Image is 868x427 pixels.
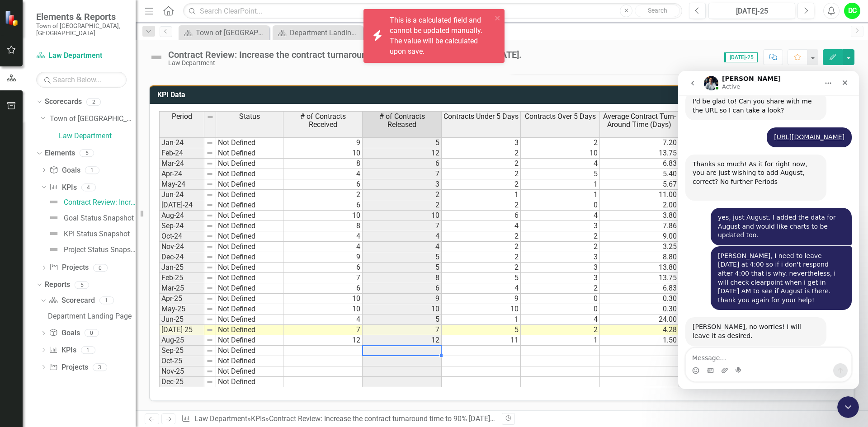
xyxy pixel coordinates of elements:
div: 1 [81,346,95,354]
td: 2 [521,283,600,294]
div: Contract Review: Increase the contract turnaround time to 90% [DATE] or less by [DATE]. [64,198,136,206]
h3: KPI Data [157,91,322,99]
td: 2 [363,200,442,211]
td: 6 [363,283,442,294]
div: » » [181,414,495,424]
td: 6 [283,263,363,273]
td: 5 [442,325,521,335]
img: 8DAGhfEEPCf229AAAAAElFTkSuQmCC [206,264,213,271]
td: 1.50 [600,335,679,346]
td: 3 [521,252,600,263]
a: KPIs [251,414,265,423]
td: 10 [283,294,363,304]
td: Not Defined [216,200,283,211]
img: 8DAGhfEEPCf229AAAAAElFTkSuQmCC [206,274,213,282]
img: 8DAGhfEEPCf229AAAAAElFTkSuQmCC [206,170,213,178]
td: 7 [363,169,442,179]
a: KPIs [49,345,76,356]
a: Scorecards [45,97,82,107]
td: Feb-24 [159,148,204,159]
td: 7 [363,221,442,231]
img: 8DAGhfEEPCf229AAAAAElFTkSuQmCC [206,222,213,230]
td: 4 [283,231,363,242]
td: 5.67 [600,179,679,190]
td: 4 [283,314,363,325]
a: Projects [49,362,88,373]
td: 12 [283,335,363,346]
td: 13.80 [600,263,679,273]
img: Not Defined [48,212,59,223]
td: 1 [521,190,600,200]
a: Department Landing Page [275,27,361,38]
td: Jan-25 [159,263,204,273]
td: Mar-25 [159,283,204,294]
td: 11 [442,335,521,346]
td: 0 [521,304,600,314]
td: Feb-25 [159,273,204,283]
div: 1 [99,297,114,305]
td: Not Defined [216,356,283,366]
div: 1 [85,166,99,174]
td: Oct-24 [159,231,204,242]
td: 4 [521,159,600,169]
a: Goal Status Snapshot [46,211,134,225]
td: Sep-24 [159,221,204,231]
img: Not Defined [48,228,59,239]
img: 8DAGhfEEPCf229AAAAAElFTkSuQmCC [206,191,213,198]
img: 8DAGhfEEPCf229AAAAAElFTkSuQmCC [206,243,213,250]
a: Elements [45,148,75,159]
small: Town of [GEOGRAPHIC_DATA], [GEOGRAPHIC_DATA] [36,22,127,37]
a: Project Status Snapshot [46,242,136,257]
td: 2 [442,179,521,190]
div: This is a calculated field and cannot be updated manually. The value will be calculated upon save. [390,15,492,56]
div: Project Status Snapshot [64,246,136,254]
img: 8DAGhfEEPCf229AAAAAElFTkSuQmCC [206,285,213,292]
td: 6 [442,211,521,221]
button: DC [844,3,860,19]
td: 5 [363,252,442,263]
td: 4.28 [600,325,679,335]
td: 10 [363,304,442,314]
a: Contract Review: Increase the contract turnaround time to 90% [DATE] or less by [DATE]. [46,195,136,209]
button: [DATE]-25 [708,3,795,19]
td: 2 [363,190,442,200]
td: 10 [283,304,363,314]
td: 1 [521,179,600,190]
td: Not Defined [216,283,283,294]
img: 8DAGhfEEPCf229AAAAAElFTkSuQmCC [206,316,213,323]
div: Contract Review: Increase the contract turnaround time to 90% [DATE] or less by [DATE]. [269,414,547,423]
td: 4 [283,169,363,179]
td: 6.83 [600,283,679,294]
td: Not Defined [216,263,283,273]
td: 9 [283,252,363,263]
td: 3 [363,179,442,190]
span: Status [239,113,260,121]
img: 8DAGhfEEPCf229AAAAAElFTkSuQmCC [206,160,213,167]
div: 5 [80,150,94,157]
td: 10 [283,148,363,159]
td: 2 [442,148,521,159]
td: Not Defined [216,211,283,221]
td: 2 [442,263,521,273]
td: 24.00 [600,314,679,325]
td: 8.80 [600,252,679,263]
td: 0.30 [600,304,679,314]
td: 10 [283,211,363,221]
div: KPI Status Snapshot [64,230,130,238]
a: Law Department [36,51,127,61]
td: Apr-25 [159,294,204,304]
td: 9 [283,137,363,148]
td: Apr-24 [159,169,204,179]
td: 1 [442,314,521,325]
